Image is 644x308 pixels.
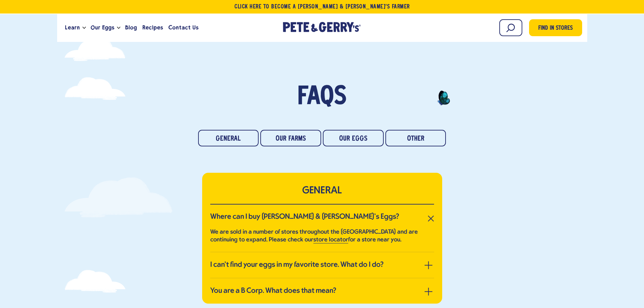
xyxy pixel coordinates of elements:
span: FAQs [297,85,347,110]
h2: GENERAL [210,185,434,197]
a: General [198,130,259,146]
a: Learn [62,19,82,37]
span: Find in Stores [538,24,573,33]
input: Search [499,19,522,36]
a: Find in Stores [529,19,582,36]
button: Open the dropdown menu for Our Eggs [117,27,120,29]
span: Recipes [142,23,163,32]
a: Recipes [140,19,166,37]
span: Our Eggs [91,23,114,32]
a: Our Eggs [323,130,384,146]
h3: You are a B Corp. What does that mean? [210,287,336,295]
span: Blog [125,23,137,32]
h3: I can’t find your eggs in my favorite store. What do I do? [210,261,384,269]
a: Other [385,130,446,146]
span: Learn [65,23,80,32]
a: Contact Us [166,19,201,37]
p: We are sold in a number of stores throughout the [GEOGRAPHIC_DATA] and are continuing to expand. ... [210,228,434,244]
button: Open the dropdown menu for Learn [82,27,86,29]
a: Our Eggs [88,19,117,37]
span: Contact Us [168,23,198,32]
a: Blog [122,19,140,37]
a: Our Farms [260,130,321,146]
h3: Where can I buy [PERSON_NAME] & [PERSON_NAME]’s Eggs? [210,213,399,221]
a: store locator [313,237,348,244]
